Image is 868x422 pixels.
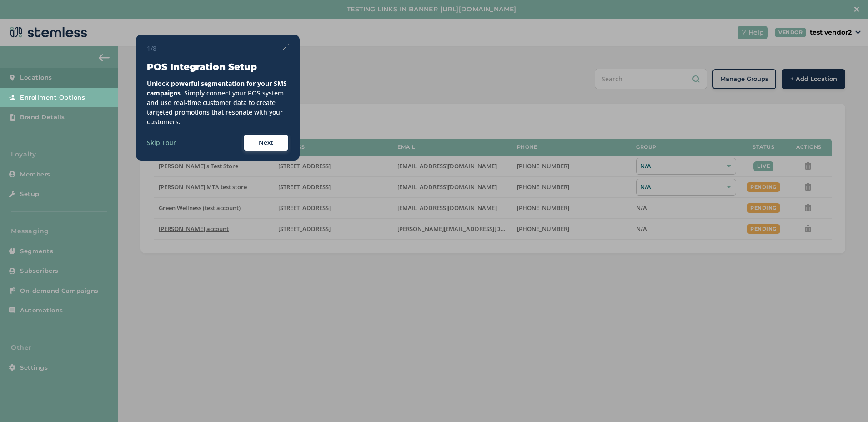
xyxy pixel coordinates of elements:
[281,44,289,52] img: icon-close-thin-accent-606ae9a3.svg
[147,44,156,53] span: 1/8
[823,378,868,422] iframe: Chat Widget
[259,138,273,147] span: Next
[147,138,176,147] label: Skip Tour
[147,79,287,97] strong: Unlock powerful segmentation for your SMS campaigns
[20,93,85,102] span: Enrollment Options
[147,79,289,126] div: . Simply connect your POS system and use real-time customer data to create targeted promotions th...
[243,134,289,152] button: Next
[147,60,289,73] h3: POS Integration Setup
